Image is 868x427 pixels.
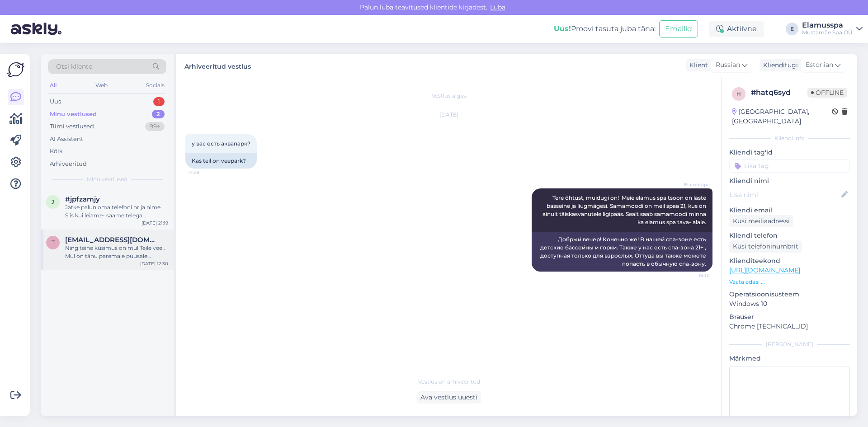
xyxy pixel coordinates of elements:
div: Aktiivne [709,21,764,37]
input: Lisa nimi [730,190,840,200]
div: [GEOGRAPHIC_DATA], [GEOGRAPHIC_DATA] [732,107,832,126]
div: Arhiveeritud [50,160,87,169]
span: toomas.tamm.006@gmail.com [65,236,159,244]
p: Brauser [729,312,850,322]
span: Otsi kliente [56,62,92,71]
span: Russian [716,60,740,70]
p: Operatsioonisüsteem [729,290,850,299]
div: [DATE] [185,111,712,119]
p: Klienditeekond [729,256,850,266]
input: Lisa tag [729,159,850,173]
div: Minu vestlused [50,110,97,119]
div: Ava vestlus uuesti [417,391,481,404]
div: Tiimi vestlused [50,122,94,131]
div: Elamusspa [802,22,853,29]
div: Kliendi info [729,134,850,142]
div: All [48,80,58,91]
div: [DATE] 21:19 [142,220,168,226]
div: 1 [153,97,165,106]
span: t [52,239,55,246]
div: Vestlus algas [185,92,712,100]
div: Klient [686,61,708,70]
span: j [52,198,54,205]
span: у вас есть аквапарк? [192,140,250,147]
span: Elamusspa [676,181,710,188]
div: Socials [144,80,166,91]
label: Arhiveeritud vestlus [184,59,251,71]
span: Luba [487,3,508,11]
span: Vestlus on arhiveeritud [418,378,480,386]
span: Minu vestlused [87,175,127,183]
p: Kliendi nimi [729,176,850,186]
div: # hatq6syd [751,87,807,98]
span: 18:30 [676,272,710,279]
p: Chrome [TECHNICAL_ID] [729,322,850,331]
button: Emailid [659,20,698,38]
a: [URL][DOMAIN_NAME] [729,266,800,274]
div: AI Assistent [50,135,83,144]
div: Uus [50,97,61,106]
b: Uus! [554,24,571,33]
p: Windows 10 [729,299,850,309]
a: ElamusspaMustamäe Spa OÜ [802,22,863,36]
span: Tere õhtust, muidugi on! Meie elamus spa tsoon on laste basseine ja liugmägesi. Samamoodi on meil... [542,194,708,225]
span: #jpfzamjy [65,195,100,203]
span: Estonian [806,60,833,70]
span: h [736,90,741,97]
p: Kliendi telefon [729,231,850,240]
p: Kliendi email [729,206,850,215]
p: Märkmed [729,354,850,363]
div: Proovi tasuta juba täna: [554,23,656,34]
div: Kõik [50,147,63,156]
div: 99+ [145,122,165,131]
div: 2 [152,110,165,119]
p: Vaata edasi ... [729,278,850,286]
div: Jätke palun oma telefoni nr ja nime. Siis kui leiame- saame teiega ühendust [PERSON_NAME]. Või pr... [65,203,168,220]
div: Добрый вечер! Конечно же! В нашей спа-зоне есть детские бассейны и горки. Также у нас есть спа-зо... [532,232,712,272]
div: E [786,23,798,35]
span: 17:09 [188,169,222,176]
span: Offline [807,88,847,98]
div: [DATE] 12:30 [140,260,168,267]
div: Küsi telefoninumbrit [729,240,802,253]
img: Askly Logo [7,61,24,78]
div: Mustamäe Spa OÜ [802,29,853,36]
div: Ning teine küsimus on mul Teile veel. Mul on tänu paremale puusale liikumispuue - lonkav tugevalt... [65,244,168,260]
p: Kliendi tag'id [729,148,850,157]
div: Kas teil on veepark? [185,153,257,169]
div: Küsi meiliaadressi [729,215,793,227]
div: Klienditugi [759,61,798,70]
div: Web [94,80,109,91]
div: [PERSON_NAME] [729,340,850,348]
